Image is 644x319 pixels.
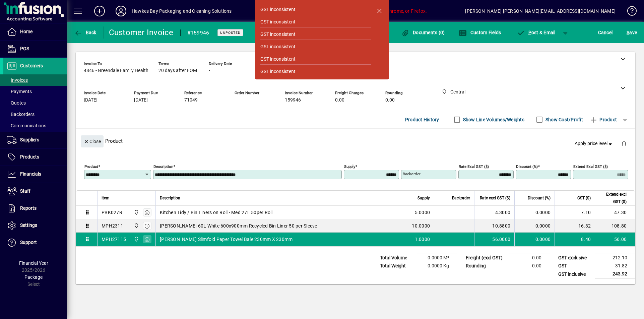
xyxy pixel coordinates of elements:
div: MPH2311 [102,222,123,229]
span: Documents (0) [401,30,445,35]
span: 10.0000 [412,222,430,229]
td: 243.92 [595,270,635,278]
td: 0.00 [509,254,550,262]
td: 0.0000 Kg [417,262,457,270]
span: Financial Year [19,260,48,266]
td: Total Weight [377,262,417,270]
span: 0.00 [335,98,344,103]
span: Extend excl GST ($) [599,191,627,205]
span: Product History [405,114,439,125]
div: GST inconsistent [260,56,296,63]
td: 0.0000 [514,219,555,233]
span: Customers [20,63,43,68]
span: 4846 - Greendale Family Health [84,68,148,73]
span: 1.0000 [415,236,430,243]
a: Suppliers [3,132,67,148]
button: Documents (0) [400,26,447,39]
td: GST [555,262,595,270]
td: 0.0000 M³ [417,254,457,262]
td: Total Volume [377,254,417,262]
div: 56.0000 [478,236,510,243]
td: 0.0000 [514,206,555,219]
mat-label: Product [84,164,98,169]
span: Backorder [452,194,470,202]
div: GST inconsistent [260,68,296,75]
span: S [627,30,629,35]
span: Reports [20,205,37,211]
a: Payments [3,86,67,97]
span: Quotes [7,100,26,106]
span: 0.00 [385,98,395,103]
button: Save [625,26,639,39]
label: Show Cost/Profit [544,116,583,123]
button: Custom Fields [457,26,503,39]
span: Close [83,136,101,147]
span: Rate excl GST ($) [480,194,510,202]
span: Products [20,154,39,159]
span: P [528,30,531,35]
span: [DATE] [134,98,148,103]
span: Backorders [7,112,35,117]
div: #159946 [187,27,209,38]
td: 212.10 [595,254,635,262]
span: Home [20,29,33,34]
td: 31.82 [595,262,635,270]
div: Customer Invoice [109,27,174,38]
span: Unposted [220,30,241,35]
button: Close [81,135,104,147]
span: [PERSON_NAME] 60L White 600x900mm Recycled Bin Liner 50 per Sleeve [160,222,317,229]
td: GST exclusive [555,254,595,262]
td: 16.32 [555,219,595,233]
span: GST ($) [577,194,591,202]
td: Rounding [462,262,509,270]
div: GST inconsistent [260,31,296,38]
mat-label: Description [153,164,173,169]
span: Central [132,209,140,216]
div: [PERSON_NAME] [PERSON_NAME][EMAIL_ADDRESS][DOMAIN_NAME] [465,6,616,16]
mat-label: Extend excl GST ($) [573,164,608,169]
a: Reports [3,200,67,217]
div: PBK027R [102,209,122,216]
span: Communications [7,123,46,128]
a: Home [3,23,67,40]
div: 10.8800 [478,222,510,229]
app-page-header-button: Close [79,138,105,144]
span: - [209,68,210,73]
button: Back [72,26,98,39]
mat-label: Backorder [403,172,421,176]
span: Invoices [7,77,28,83]
a: Invoices [3,74,67,86]
div: MPH27115 [102,236,126,243]
span: Central [132,236,140,243]
a: Communications [3,120,67,131]
span: ave [627,27,637,38]
button: Product [586,114,620,126]
td: 47.30 [595,206,635,219]
td: 56.00 [595,233,635,246]
a: Financials [3,166,67,183]
mat-label: Discount (%) [516,164,538,169]
mat-label: Rate excl GST ($) [459,164,489,169]
button: Add [89,5,110,17]
a: Settings [3,217,67,234]
span: 5.0000 [415,209,430,216]
button: Apply price level [572,138,616,150]
span: Supply [417,194,430,202]
span: Kitchen Tidy / Bin Liners on Roll - Med 27L 50per Roll [160,209,273,216]
td: 7.10 [555,206,595,219]
button: Product History [402,114,442,126]
span: 159946 [285,98,301,103]
div: GST inconsistent [260,18,296,25]
div: Hawkes Bay Packaging and Cleaning Solutions [132,6,232,16]
a: Backorders [3,109,67,120]
td: GST inclusive [555,270,595,278]
span: Discount (%) [528,194,551,202]
span: Description [160,194,180,202]
td: 8.40 [555,233,595,246]
a: POS [3,41,67,57]
span: Staff [20,188,30,194]
span: ost & Email [517,30,556,35]
span: Package [24,274,43,280]
span: POS [20,46,29,51]
a: Products [3,149,67,166]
